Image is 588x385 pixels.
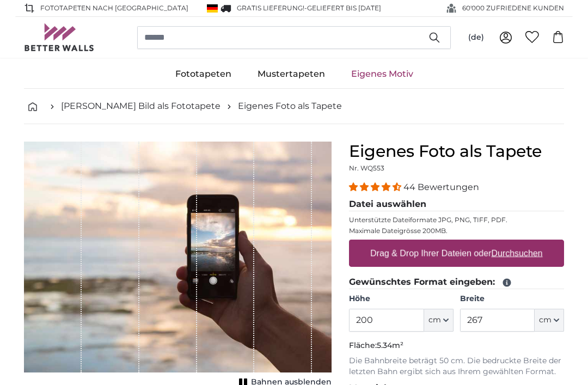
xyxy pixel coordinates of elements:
[349,276,564,289] legend: Gewünschtes Format eingeben:
[349,198,564,211] legend: Datei auswählen
[377,340,403,350] span: 5.34m²
[349,142,564,161] h1: Eigenes Foto als Tapete
[162,60,244,88] a: Fototapeten
[349,340,564,351] p: Fläche:
[40,3,188,13] span: Fototapeten nach [GEOGRAPHIC_DATA]
[349,216,564,224] p: Unterstützte Dateiformate JPG, PNG, TIFF, PDF.
[207,4,218,13] img: Deutschland
[24,23,95,51] img: Betterwalls
[338,60,426,88] a: Eigenes Motiv
[428,315,441,326] span: cm
[424,309,454,332] button: cm
[492,248,543,258] u: Durchsuchen
[460,294,564,304] label: Breite
[238,100,342,113] a: Eigenes Foto als Tapete
[460,28,493,47] button: (de)
[349,182,403,192] span: 4.34 stars
[403,182,479,192] span: 44 Bewertungen
[349,164,384,172] span: Nr. WQ553
[237,4,304,12] span: GRATIS Lieferung!
[244,60,338,88] a: Mustertapeten
[366,242,547,264] label: Drag & Drop Ihrer Dateien oder
[462,3,564,13] span: 60'000 ZUFRIEDENE KUNDEN
[349,227,564,235] p: Maximale Dateigrösse 200MB.
[304,4,381,12] span: -
[61,100,220,113] a: [PERSON_NAME] Bild als Fototapete
[539,315,552,326] span: cm
[349,294,453,304] label: Höhe
[535,309,564,332] button: cm
[307,4,381,12] span: Geliefert bis [DATE]
[349,356,564,377] p: Die Bahnbreite beträgt 50 cm. Die bedruckte Breite der letzten Bahn ergibt sich aus Ihrem gewählt...
[24,89,564,124] nav: breadcrumbs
